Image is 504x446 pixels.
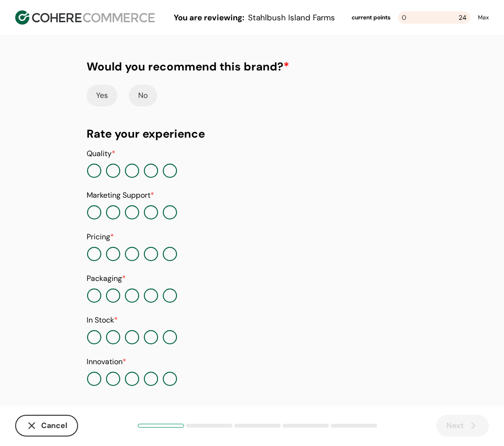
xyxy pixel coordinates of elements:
[87,357,126,367] label: Innovation
[15,415,78,437] button: Cancel
[174,12,244,23] span: You are reviewing:
[15,10,155,25] img: Cohere Logo
[478,13,489,22] div: Max
[87,190,154,200] label: Marketing Support
[436,415,489,437] button: Next
[87,149,115,158] label: Quality
[352,13,390,22] div: current points
[248,12,335,23] span: Stahlbush Island Farms
[459,11,467,24] span: 24
[87,85,117,106] button: Yes
[129,85,157,106] button: No
[87,58,289,75] div: Would you recommend this brand?
[87,315,118,325] label: In Stock
[87,125,418,142] div: Rate your experience
[87,273,126,283] label: Packaging
[87,232,114,242] label: Pricing
[402,13,407,22] span: 0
